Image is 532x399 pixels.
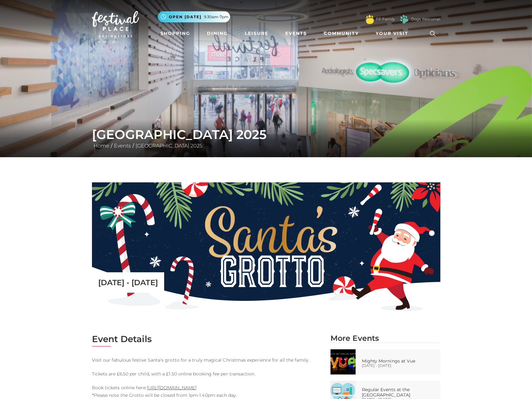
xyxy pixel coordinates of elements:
p: Mighty Mornings at Vue [362,358,422,364]
p: [DATE] - [DATE] [98,278,158,287]
a: Your Visit [373,28,414,39]
a: Shopping [158,28,193,39]
a: [URL][DOMAIN_NAME] [147,385,196,391]
h1: [GEOGRAPHIC_DATA] 2025 [92,127,440,142]
span: 9.30am-7pm [204,14,228,20]
span: Open [DATE] [169,14,202,20]
a: Home [92,143,111,149]
p: Visit our fabulous festive Santa’s grotto for a truly magical Christmas experience for all the fa... [92,356,321,364]
a: Events [283,28,309,39]
button: Open [DATE] 9.30am-7pm [158,11,230,22]
a: [GEOGRAPHIC_DATA] 2025 [134,143,204,149]
img: Festival Place Logo [92,11,139,37]
img: Santa's Grotto, Basingstoke, Hampshire [92,182,440,313]
a: Community [321,28,361,39]
p: Regular Events at the [GEOGRAPHIC_DATA] [362,387,439,398]
a: Dogs Welcome! [411,16,440,22]
a: Mighty Mornings at Vue [DATE] - [DATE] [326,349,445,374]
a: Leisure [242,28,271,39]
p: Tickets are £6.50 per child, with a £1.50 online booking fee per transaction. [92,370,321,378]
a: Dining [204,28,230,39]
a: FP Family [376,16,395,22]
span: Your Visit [376,30,408,37]
p: Book tickets online here: *Please note the Grotto will be closed from 1pm-1.40pm each day. [92,384,321,399]
a: Events [112,143,132,149]
div: / / [87,127,445,150]
h2: Event Details [92,334,321,344]
h2: More Events [330,334,440,343]
p: [DATE] - [DATE] [362,364,422,368]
